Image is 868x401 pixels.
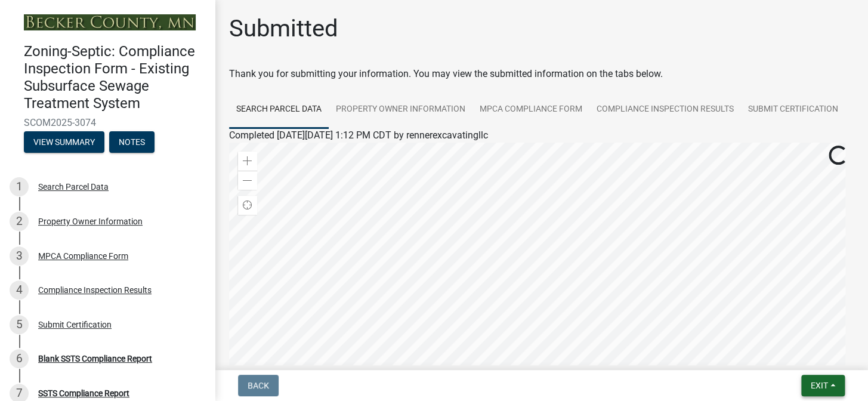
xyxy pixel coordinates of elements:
[38,217,143,226] div: Property Owner Information
[38,286,152,294] div: Compliance Inspection Results
[10,349,29,368] div: 6
[38,252,128,260] div: MPCA Compliance Form
[10,280,29,300] div: 4
[38,320,112,329] div: Submit Certification
[10,212,29,231] div: 2
[248,381,269,390] span: Back
[24,131,104,153] button: View Summary
[24,14,196,30] img: Becker County, Minnesota
[589,91,741,129] a: Compliance Inspection Results
[741,91,845,129] a: Submit Certification
[10,315,29,334] div: 5
[811,381,828,390] span: Exit
[229,67,854,81] div: Thank you for submitting your information. You may view the submitted information on the tabs below.
[229,91,329,129] a: Search Parcel Data
[109,138,155,147] wm-modal-confirm: Notes
[24,117,191,128] span: SCOM2025-3074
[801,375,845,396] button: Exit
[38,354,152,363] div: Blank SSTS Compliance Report
[329,91,472,129] a: Property Owner Information
[238,152,257,171] div: Zoom in
[229,129,488,141] span: Completed [DATE][DATE] 1:12 PM CDT by rennerexcavatingllc
[238,171,257,190] div: Zoom out
[472,91,589,129] a: MPCA Compliance Form
[10,177,29,196] div: 1
[38,183,109,191] div: Search Parcel Data
[229,14,338,43] h1: Submitted
[24,43,205,112] h4: Zoning-Septic: Compliance Inspection Form - Existing Subsurface Sewage Treatment System
[10,246,29,266] div: 3
[38,389,129,397] div: SSTS Compliance Report
[238,375,279,396] button: Back
[24,138,104,147] wm-modal-confirm: Summary
[109,131,155,153] button: Notes
[238,196,257,215] div: Find my location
